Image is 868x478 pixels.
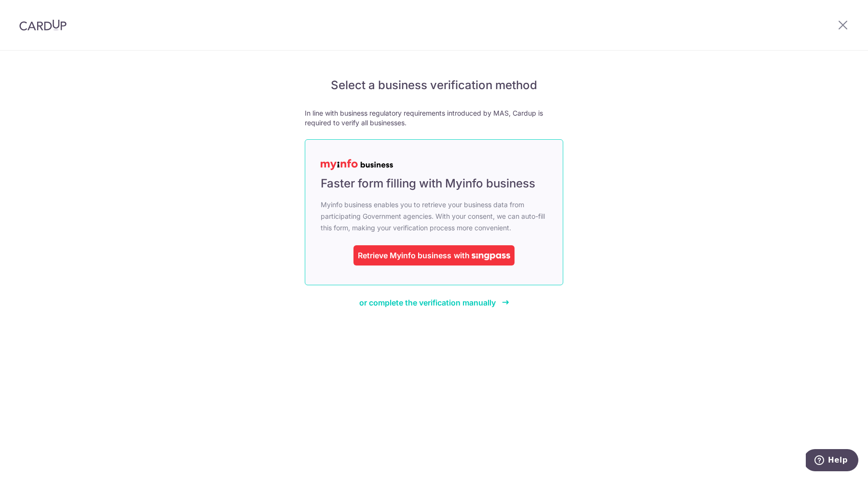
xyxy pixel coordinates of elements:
img: MyInfoLogo [321,159,393,170]
span: Faster form filling with Myinfo business [321,176,535,191]
p: In line with business regulatory requirements introduced by MAS, Cardup is required to verify all... [305,108,563,128]
img: singpass [472,253,510,260]
div: Retrieve Myinfo business [358,250,451,261]
img: CardUp [19,19,67,31]
h5: Select a business verification method [305,78,563,93]
iframe: Opens a widget where you can find more information [806,449,858,473]
span: or complete the verification manually [359,298,496,307]
span: with [454,251,470,260]
a: Faster form filling with Myinfo business Myinfo business enables you to retrieve your business da... [305,139,563,285]
span: Myinfo business enables you to retrieve your business data from participating Government agencies... [321,199,547,234]
a: or complete the verification manually [359,297,509,308]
